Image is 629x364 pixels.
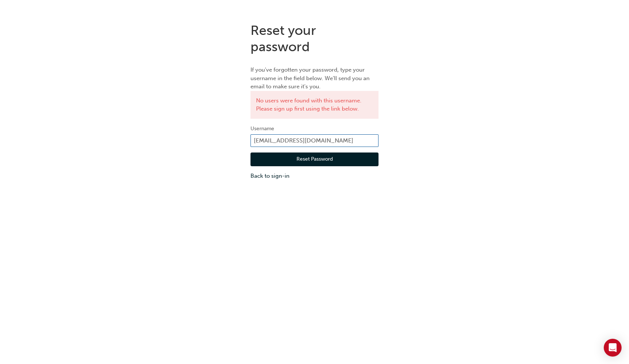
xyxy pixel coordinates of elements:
[250,91,379,119] div: No users were found with this username. Please sign up first using the link below.
[250,124,379,133] label: Username
[250,172,379,180] a: Back to sign-in
[250,153,379,167] button: Reset Password
[250,66,379,91] p: If you've forgotten your password, type your username in the field below. We'll send you an email...
[604,339,622,357] div: Open Intercom Messenger
[250,22,379,55] h1: Reset your password
[250,134,379,147] input: Username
